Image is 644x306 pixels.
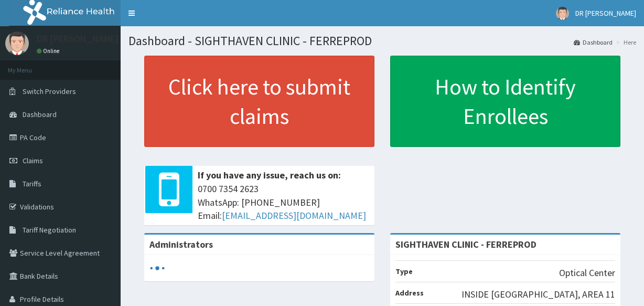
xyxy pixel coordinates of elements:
a: Click here to submit claims [144,56,374,147]
img: User Image [556,7,569,20]
a: [EMAIL_ADDRESS][DOMAIN_NAME] [222,209,366,221]
a: Online [37,47,62,55]
span: DR [PERSON_NAME] [575,8,636,18]
strong: SIGHTHAVEN CLINIC - FERREPROD [395,238,536,250]
a: How to Identify Enrollees [390,56,620,147]
h1: Dashboard - SIGHTHAVEN CLINIC - FERREPROD [128,34,636,48]
img: User Image [5,31,29,55]
b: Type [395,267,413,276]
li: Here [614,38,636,47]
p: Optical Center [559,266,615,280]
span: Claims [23,156,43,165]
a: Dashboard [574,38,613,47]
p: INSIDE [GEOGRAPHIC_DATA], AREA 11 [461,288,615,301]
b: If you have any issue, reach us on: [198,169,341,181]
b: Address [395,288,424,298]
span: Dashboard [23,110,57,119]
svg: audio-loading [149,260,165,276]
span: Switch Providers [23,87,76,96]
span: 0700 7354 2623 WhatsApp: [PHONE_NUMBER] Email: [198,182,369,223]
b: Administrators [149,238,213,250]
p: DR [PERSON_NAME] [37,34,119,44]
span: Tariffs [23,179,41,188]
span: Tariff Negotiation [23,225,76,235]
